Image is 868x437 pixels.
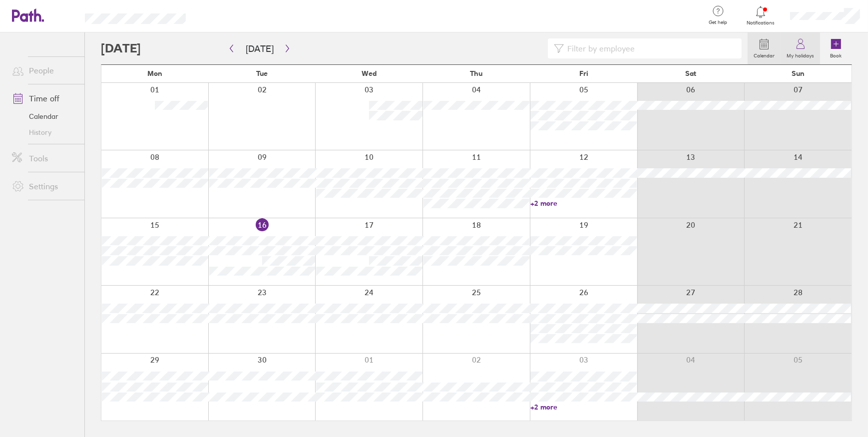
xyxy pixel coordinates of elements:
a: History [4,124,84,140]
button: [DATE] [238,40,282,57]
label: Calendar [748,50,781,59]
a: Time off [4,88,84,108]
span: Get help [702,19,735,25]
span: Fri [579,69,588,77]
span: Mon [147,69,162,77]
a: Tools [4,148,84,168]
a: Settings [4,176,84,196]
a: People [4,60,84,80]
input: Filter by employee [564,39,736,58]
span: Thu [470,69,483,77]
a: Calendar [4,108,84,124]
a: +2 more [530,403,637,412]
a: Book [820,32,852,64]
span: Sun [792,69,805,77]
span: Sat [685,69,696,77]
a: +2 more [530,199,637,208]
label: Book [825,50,848,59]
label: My holidays [781,50,820,59]
span: Tue [256,69,268,77]
span: Wed [362,69,377,77]
span: Notifications [745,20,777,26]
a: My holidays [781,32,820,64]
a: Notifications [745,5,777,26]
a: Calendar [748,32,781,64]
